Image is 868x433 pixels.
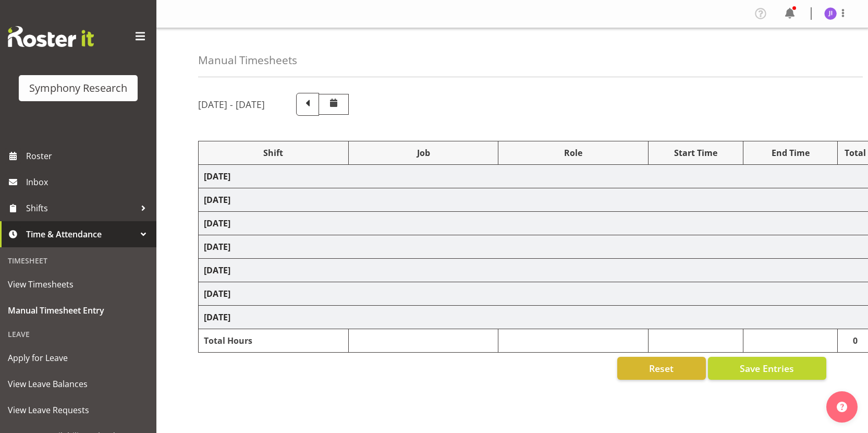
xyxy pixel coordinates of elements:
div: Start Time [654,147,738,159]
div: Timesheet [3,250,154,271]
a: View Leave Balances [3,371,154,397]
span: Reset [649,362,674,375]
span: Roster [26,148,151,164]
h5: [DATE] - [DATE] [198,99,265,110]
span: Shifts [26,200,136,216]
span: Apply for Leave [8,350,149,366]
img: help-xxl-2.png [837,402,847,412]
a: View Leave Requests [3,397,154,423]
div: Role [504,147,643,159]
div: Leave [3,323,154,345]
span: Save Entries [740,362,794,375]
span: View Timesheets [8,276,149,292]
span: View Leave Balances [8,376,149,392]
button: Save Entries [708,357,826,380]
td: Total Hours [199,329,349,353]
a: Manual Timesheet Entry [3,297,154,323]
h4: Manual Timesheets [198,54,297,66]
div: Shift [204,147,343,159]
div: Symphony Research [29,80,127,96]
img: Rosterit website logo [8,26,94,47]
span: Inbox [26,174,151,190]
div: End Time [749,147,833,159]
a: View Timesheets [3,271,154,297]
span: Time & Attendance [26,226,136,242]
span: Manual Timesheet Entry [8,303,149,318]
div: Job [354,147,493,159]
span: View Leave Requests [8,402,149,418]
a: Apply for Leave [3,345,154,371]
button: Reset [617,357,706,380]
img: jonathan-isidoro5583.jpg [824,7,837,20]
div: Total [843,147,867,159]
